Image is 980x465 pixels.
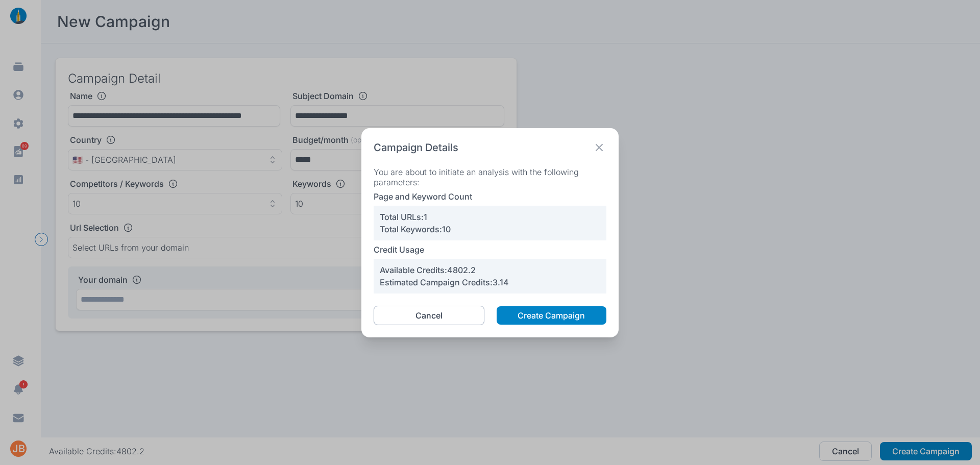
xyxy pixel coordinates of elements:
[380,277,600,287] p: Estimated Campaign Credits: 3.14
[374,191,606,206] p: Page and Keyword Count
[374,244,606,259] p: Credit Usage
[374,140,458,155] h2: Campaign Details
[380,212,600,222] p: Total URLs: 1
[374,167,606,187] p: You are about to initiate an analysis with the following parameters:
[380,224,600,234] p: Total Keywords: 10
[374,306,484,325] button: Cancel
[380,265,600,275] p: Available Credits: 4802.2
[497,306,606,325] button: Create Campaign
